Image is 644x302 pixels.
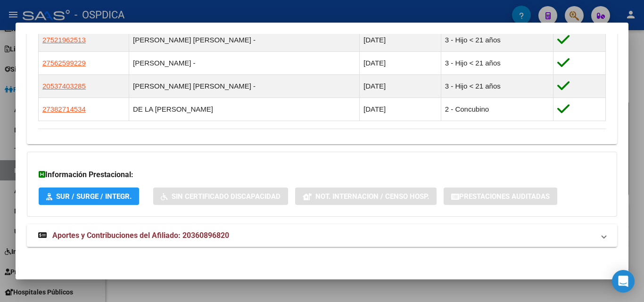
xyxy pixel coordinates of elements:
td: [PERSON_NAME] - [129,52,359,75]
span: 27521962513 [42,36,86,44]
button: Prestaciones Auditadas [444,188,557,205]
span: 20537403285 [42,82,86,90]
button: Sin Certificado Discapacidad [153,188,288,205]
mat-expansion-panel-header: Aportes y Contribuciones del Afiliado: 20360896820 [27,224,617,247]
td: 3 - Hijo < 21 años [441,52,553,75]
span: 27382714534 [42,105,86,113]
td: [PERSON_NAME] [PERSON_NAME] - [129,75,359,98]
button: SUR / SURGE / INTEGR. [39,188,139,205]
div: Open Intercom Messenger [612,270,635,293]
span: Sin Certificado Discapacidad [172,192,281,201]
td: 2 - Concubino [441,98,553,121]
span: Not. Internacion / Censo Hosp. [315,192,429,201]
span: SUR / SURGE / INTEGR. [56,192,132,201]
td: [DATE] [360,29,441,52]
td: DE LA [PERSON_NAME] [129,98,359,121]
td: [PERSON_NAME] [PERSON_NAME] - [129,29,359,52]
button: Not. Internacion / Censo Hosp. [295,188,437,205]
span: Prestaciones Auditadas [459,192,550,201]
td: [DATE] [360,52,441,75]
span: 27562599229 [42,59,86,67]
td: 3 - Hijo < 21 años [441,75,553,98]
td: [DATE] [360,98,441,121]
span: Aportes y Contribuciones del Afiliado: 20360896820 [52,231,229,240]
td: 3 - Hijo < 21 años [441,29,553,52]
h3: Información Prestacional: [39,169,605,180]
td: [DATE] [360,75,441,98]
